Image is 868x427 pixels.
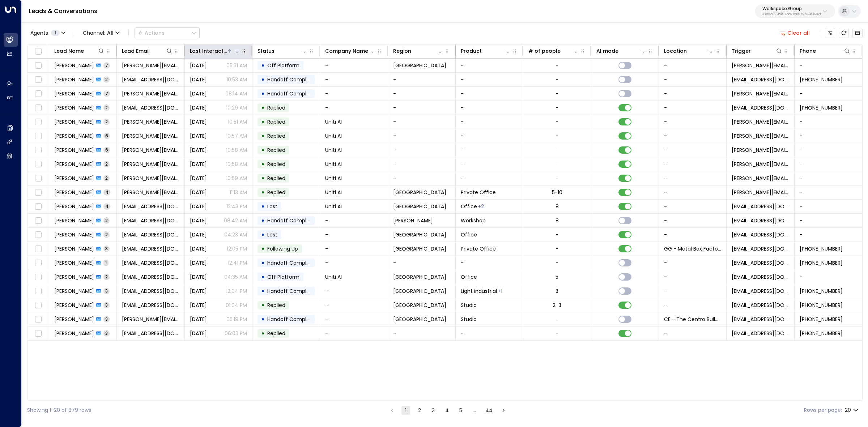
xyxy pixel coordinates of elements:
[795,185,862,199] td: -
[804,406,842,414] label: Rows per page:
[261,257,265,269] div: •
[267,203,277,210] span: Lost
[320,284,388,298] td: -
[393,217,433,224] span: Peckham
[190,118,207,125] span: May 12, 2025
[461,47,511,55] div: Product
[261,200,265,213] div: •
[732,62,789,69] span: chrisboultwood@hotmail.com
[190,104,207,111] span: May 12, 2025
[659,157,727,171] td: -
[122,76,179,83] span: jonnyhorne@aol.com
[556,118,558,125] div: -
[54,259,94,266] span: Abdul Anleem Liadi
[320,87,388,101] td: -
[190,203,207,210] span: May 12, 2025
[795,228,862,242] td: -
[556,132,558,140] div: -
[732,189,789,196] span: francesco@getuniti.com
[556,259,558,266] div: -
[190,231,207,238] span: May 14, 2025
[732,76,789,83] span: jonnyhorne@aol.com
[388,157,456,171] td: -
[103,217,110,223] span: 2
[226,161,247,168] p: 10:58 AM
[34,188,43,197] span: Toggle select row
[393,62,446,69] span: London
[190,76,207,83] span: May 08, 2025
[34,259,43,268] span: Toggle select row
[795,214,862,227] td: -
[226,76,247,83] p: 10:53 AM
[388,171,456,185] td: -
[103,260,109,266] span: 1
[659,73,727,86] td: -
[388,115,456,129] td: -
[267,146,285,154] span: Replied
[456,87,523,101] td: -
[261,172,265,184] div: •
[261,158,265,170] div: •
[103,203,110,209] span: 4
[227,245,247,252] p: 12:05 PM
[556,62,558,69] div: -
[596,47,647,55] div: AI mode
[34,89,43,98] span: Toggle select row
[54,217,94,224] span: Dave Benson
[225,90,247,97] p: 08:14 AM
[659,214,727,227] td: -
[456,129,523,143] td: -
[258,47,275,55] div: Status
[122,146,179,154] span: francesco@getuniti.com
[795,270,862,284] td: -
[29,7,97,15] a: Leads & Conversations
[103,175,110,181] span: 2
[755,4,835,18] button: Workspace Group36c5ec06-2b8e-4dd6-aa1e-c77490e3446d
[190,132,207,140] span: May 12, 2025
[325,146,342,154] span: Uniti AI
[556,245,558,252] div: -
[478,203,484,210] div: Private Office,Short term office space
[325,175,342,182] span: Uniti AI
[795,115,862,129] td: -
[528,47,561,55] div: # of people
[261,214,265,227] div: •
[659,298,727,312] td: -
[732,245,789,252] span: jonnyhorne@aol.com
[224,273,247,281] p: 04:35 AM
[795,59,862,72] td: -
[34,244,43,253] span: Toggle select row
[34,273,43,282] span: Toggle select row
[320,228,388,242] td: -
[267,90,318,97] span: Handoff Completed
[401,406,410,415] button: page 1
[103,231,110,238] span: 2
[122,90,179,97] span: chrisboultwood@hotmail.com
[732,273,789,281] span: emre@getuniti.com
[122,203,179,210] span: emre@getuniti.com
[54,189,94,196] span: Francesco Decamilli
[122,245,179,252] span: jonnyhorne@aol.com
[54,90,94,97] span: Chris Boultwood
[388,129,456,143] td: -
[461,47,482,55] div: Product
[34,118,43,127] span: Toggle select row
[732,47,782,55] div: Trigger
[659,256,727,270] td: -
[261,271,265,283] div: •
[54,245,94,252] span: Jonny Horne
[34,61,43,70] span: Toggle select row
[103,62,110,68] span: 7
[122,217,179,224] span: dnbenson@hotmail.co.uk
[51,30,60,36] span: 1
[261,87,265,100] div: •
[34,132,43,141] span: Toggle select row
[456,157,523,171] td: -
[122,47,173,55] div: Lead Email
[795,129,862,143] td: -
[135,27,200,38] button: Actions
[325,47,376,55] div: Company Name
[103,90,110,97] span: 7
[499,406,508,415] button: Go to next page
[393,273,446,281] span: London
